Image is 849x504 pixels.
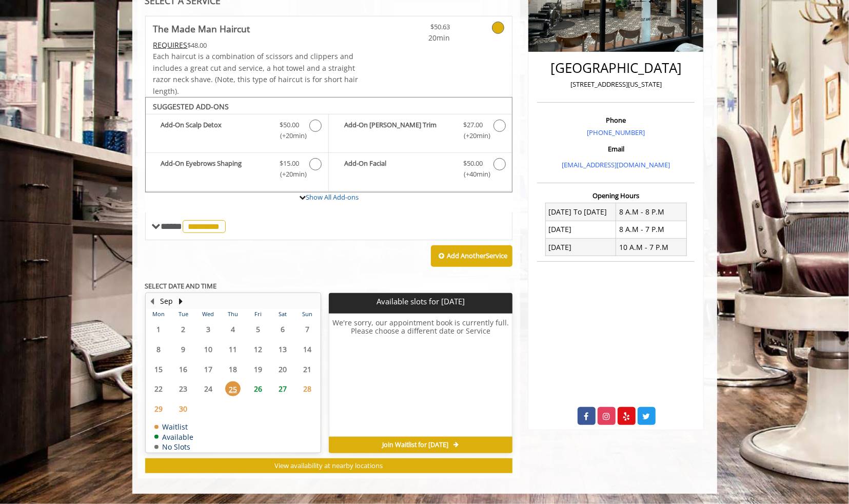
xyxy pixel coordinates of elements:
[540,79,692,90] p: [STREET_ADDRESS][US_STATE]
[334,158,507,182] label: Add-On Facial
[145,458,513,473] button: View availability at nearby locations
[390,32,450,44] span: 20min
[545,203,616,221] td: [DATE] To [DATE]
[540,61,692,75] h2: [GEOGRAPHIC_DATA]
[390,16,450,44] a: $50.63
[540,145,692,152] h3: Email
[382,441,448,449] span: Join Waitlist for [DATE]
[154,443,194,451] td: No Slots
[175,401,191,416] span: 30
[145,281,217,290] b: SELECT DATE AND TIME
[225,381,241,396] span: 25
[463,120,483,130] span: $27.00
[161,158,269,180] b: Add-On Eyebrows Shaping
[151,401,166,416] span: 29
[431,245,512,267] button: Add AnotherService
[151,120,323,144] label: Add-On Scalp Detox
[245,379,270,399] td: Select day26
[153,51,359,95] span: Each haircut is a combination of scissors and clippers and includes a great cut and service, a ho...
[274,130,304,141] span: (+20min )
[154,423,194,431] td: Waitlist
[171,309,195,319] th: Tue
[540,117,692,124] h3: Phone
[458,130,488,141] span: (+20min )
[280,158,299,169] span: $15.00
[151,158,323,182] label: Add-On Eyebrows Shaping
[306,192,359,202] a: Show All Add-ons
[154,433,194,441] td: Available
[545,221,616,238] td: [DATE]
[171,399,195,419] td: Select day30
[146,399,171,419] td: Select day29
[447,251,507,260] b: Add Another Service
[177,296,185,307] button: Next Month
[153,40,360,51] div: $48.00
[329,319,512,433] h6: We're sorry, our appointment book is currently full. Please choose a different date or Service
[344,120,453,141] b: Add-On [PERSON_NAME] Trim
[274,461,383,470] span: View availability at nearby locations
[537,192,695,199] h3: Opening Hours
[275,381,290,396] span: 27
[153,102,229,111] b: SUGGESTED ADD-ONS
[334,120,507,144] label: Add-On Beard Trim
[195,309,220,319] th: Wed
[245,309,270,319] th: Fri
[616,203,687,221] td: 8 A.M - 8 P.M
[153,22,250,36] b: The Made Man Haircut
[148,296,156,307] button: Previous Month
[221,379,245,399] td: Select day25
[587,128,645,137] a: [PHONE_NUMBER]
[295,309,320,319] th: Sun
[280,120,299,130] span: $50.00
[153,40,188,50] span: This service needs some Advance to be paid before we block your appointment
[300,381,315,396] span: 28
[295,379,320,399] td: Select day28
[221,309,245,319] th: Thu
[616,221,687,238] td: 8 A.M - 7 P.M
[145,97,513,192] div: The Made Man Haircut Add-onS
[270,309,295,319] th: Sat
[562,160,670,169] a: [EMAIL_ADDRESS][DOMAIN_NAME]
[274,169,304,180] span: (+20min )
[458,169,488,180] span: (+40min )
[463,158,483,169] span: $50.00
[146,309,171,319] th: Mon
[161,120,269,141] b: Add-On Scalp Detox
[333,297,508,306] p: Available slots for [DATE]
[250,381,266,396] span: 26
[616,239,687,256] td: 10 A.M - 7 P.M
[344,158,453,180] b: Add-On Facial
[160,296,173,307] button: Sep
[545,239,616,256] td: [DATE]
[270,379,295,399] td: Select day27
